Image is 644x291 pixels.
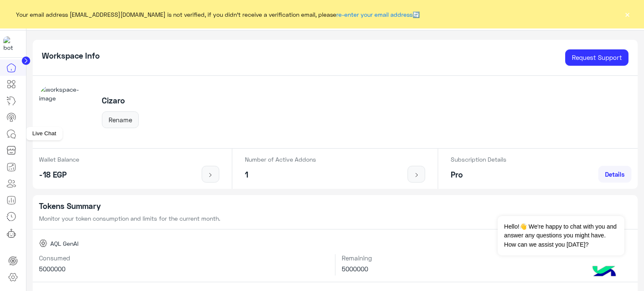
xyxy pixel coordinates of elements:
span: Hello!👋 We're happy to chat with you and answer any questions you might have. How can we assist y... [498,216,624,255]
h5: Workspace Info [42,51,100,61]
h5: -18 EGP [39,170,79,180]
h6: Remaining [342,254,631,262]
div: Live Chat [26,127,62,140]
h6: Consumed [39,254,329,262]
img: AQL GenAI [39,239,47,247]
span: AQL GenAI [50,239,78,248]
a: re-enter your email address [336,11,413,18]
a: Request Support [565,49,628,66]
h5: Cizaro [102,96,139,106]
span: Your email address [EMAIL_ADDRESS][DOMAIN_NAME] is not verified, if you didn't receive a verifica... [16,10,420,19]
p: Wallet Balance [39,155,79,164]
img: hulul-logo.png [589,258,619,287]
img: 919860931428189 [3,36,18,52]
a: Details [598,166,631,183]
img: workspace-image [39,85,93,139]
h5: Tokens Summary [39,201,632,211]
h6: 5000000 [39,265,329,273]
span: Details [605,170,625,178]
button: Rename [102,111,139,128]
h5: Pro [451,170,506,180]
p: Subscription Details [451,155,506,164]
button: × [623,10,631,18]
h6: 5000000 [342,265,631,273]
img: icon [205,172,216,178]
p: Monitor your token consumption and limits for the current month. [39,214,632,223]
h5: 1 [245,170,316,180]
img: icon [411,172,422,178]
p: Number of Active Addons [245,155,316,164]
